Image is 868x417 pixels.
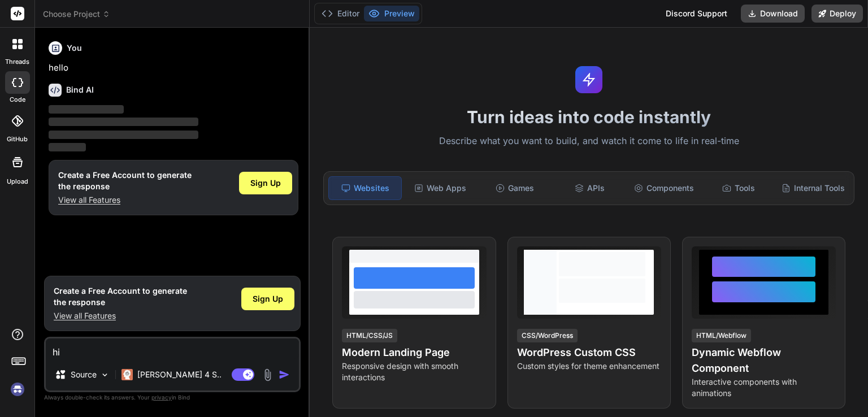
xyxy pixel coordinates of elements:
[261,368,274,381] img: attachment
[628,176,700,200] div: Components
[151,394,172,401] span: privacy
[659,5,734,23] div: Discord Support
[137,369,222,380] p: [PERSON_NAME] 4 S..
[517,345,661,360] h4: WordPress Custom CSS
[317,6,364,21] button: Editor
[316,134,861,149] p: Describe what you want to build, and watch it come to life in real-time
[316,107,861,127] h1: Turn ideas into code instantly
[58,170,192,192] h1: Create a Free Account to generate the response
[49,118,198,126] span: ‌
[46,338,299,359] textarea: hi
[328,176,402,200] div: Websites
[54,310,187,322] p: View all Features
[49,143,86,151] span: ‌
[71,369,97,380] p: Source
[7,177,28,186] label: Upload
[342,329,397,342] div: HTML/CSS/JS
[342,345,486,360] h4: Modern Landing Page
[66,84,94,95] h6: Bind AI
[250,177,281,189] span: Sign Up
[741,5,805,23] button: Download
[49,62,298,75] p: hello
[692,345,836,376] h4: Dynamic Webflow Component
[7,134,28,144] label: GitHub
[8,380,27,399] img: signin
[49,131,198,139] span: ‌
[692,376,836,399] p: Interactive components with animations
[49,105,124,114] span: ‌
[58,194,192,206] p: View all Features
[10,95,25,105] label: code
[279,369,290,380] img: icon
[67,42,82,54] h6: You
[702,176,775,200] div: Tools
[43,8,110,20] span: Choose Project
[553,176,626,200] div: APIs
[100,370,110,380] img: Pick Models
[54,285,187,308] h1: Create a Free Account to generate the response
[404,176,476,200] div: Web Apps
[517,329,578,342] div: CSS/WordPress
[479,176,551,200] div: Games
[811,5,863,23] button: Deploy
[517,360,661,372] p: Custom styles for theme enhancement
[777,176,849,200] div: Internal Tools
[44,392,301,403] p: Always double-check its answers. Your in Bind
[5,57,29,67] label: threads
[342,360,486,383] p: Responsive design with smooth interactions
[364,6,419,21] button: Preview
[253,293,283,305] span: Sign Up
[121,369,133,380] img: Claude 4 Sonnet
[692,329,751,342] div: HTML/Webflow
